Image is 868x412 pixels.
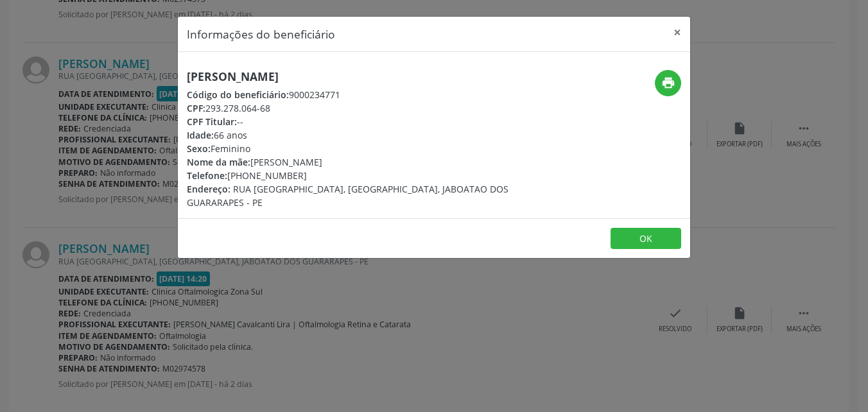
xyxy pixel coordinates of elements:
div: [PHONE_NUMBER] [187,169,510,182]
div: 9000234771 [187,88,510,101]
div: 66 anos [187,128,510,142]
span: CPF: [187,102,205,114]
span: Endereço: [187,183,230,195]
div: [PERSON_NAME] [187,155,510,169]
span: Nome da mãe: [187,156,250,168]
span: CPF Titular: [187,116,237,128]
button: Close [664,17,690,48]
span: Telefone: [187,169,227,182]
div: -- [187,115,510,128]
div: Feminino [187,142,510,155]
button: OK [611,228,681,250]
div: 293.278.064-68 [187,101,510,115]
button: print [655,70,681,96]
span: Idade: [187,129,214,141]
span: Código do beneficiário: [187,89,289,101]
h5: Informações do beneficiário [187,26,335,42]
h5: [PERSON_NAME] [187,70,510,83]
span: Sexo: [187,142,211,155]
i: print [661,76,675,90]
span: RUA [GEOGRAPHIC_DATA], [GEOGRAPHIC_DATA], JABOATAO DOS GUARARAPES - PE [187,183,508,209]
